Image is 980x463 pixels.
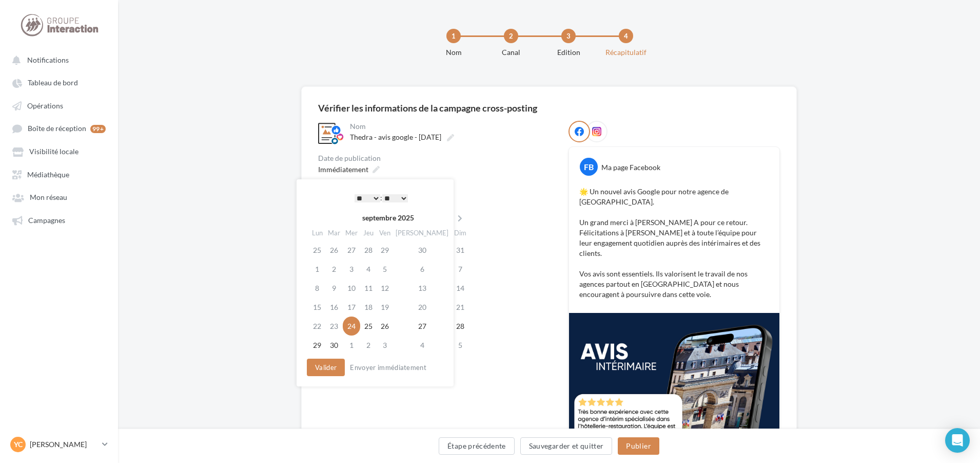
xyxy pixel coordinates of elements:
a: Opérations [6,96,112,115]
button: Étape précédente [439,437,515,455]
td: 2 [360,336,377,355]
th: Mar [325,226,343,240]
div: : [329,190,433,206]
td: 28 [451,317,469,336]
span: Opérations [27,101,63,110]
button: Envoyer immédiatement [346,361,430,374]
span: Immédiatement [318,165,368,174]
td: 10 [343,279,360,298]
td: 12 [377,279,393,298]
span: Visibilité locale [29,147,79,156]
td: 4 [360,260,377,279]
span: Médiathèque [27,170,69,179]
td: 2 [325,260,343,279]
td: 26 [325,240,343,260]
td: 11 [360,279,377,298]
button: Valider [307,359,345,376]
td: 14 [451,279,469,298]
td: 18 [360,298,377,317]
td: 21 [451,298,469,317]
button: Publier [618,437,659,455]
td: 17 [343,298,360,317]
th: Dim [451,226,469,240]
td: 24 [343,317,360,336]
a: Mon réseau [6,188,112,206]
td: 29 [309,336,325,355]
td: 25 [360,317,377,336]
td: 29 [377,240,393,260]
span: Mon réseau [30,193,67,202]
span: YC [14,439,23,450]
a: Boîte de réception 99+ [6,119,112,138]
div: Canal [478,47,544,58]
a: Visibilité locale [6,142,112,160]
th: [PERSON_NAME] [393,226,451,240]
td: 27 [393,317,451,336]
td: 28 [360,240,377,260]
span: Thedra - avis google - [DATE] [350,133,441,141]
div: Nom [350,123,550,130]
div: 2 [504,29,518,43]
td: 6 [393,260,451,279]
a: Campagnes [6,211,112,229]
button: Sauvegarder et quitter [520,437,613,455]
button: Notifications [6,50,108,69]
div: Ma page Facebook [601,162,660,173]
td: 20 [393,298,451,317]
td: 15 [309,298,325,317]
td: 1 [309,260,325,279]
td: 13 [393,279,451,298]
span: Campagnes [28,216,65,225]
td: 27 [343,240,360,260]
td: 22 [309,317,325,336]
td: 19 [377,298,393,317]
td: 5 [377,260,393,279]
td: 3 [377,336,393,355]
div: Vérifier les informations de la campagne cross-posting [318,103,537,113]
a: YC [PERSON_NAME] [8,435,110,454]
th: Mer [343,226,360,240]
td: 1 [343,336,360,355]
div: 1 [446,29,461,43]
td: 8 [309,279,325,298]
td: 16 [325,298,343,317]
th: Lun [309,226,325,240]
td: 30 [325,336,343,355]
td: 9 [325,279,343,298]
span: Boîte de réception [28,124,86,133]
div: Date de publication [318,155,552,162]
a: Tableau de bord [6,73,112,91]
a: Médiathèque [6,165,112,183]
p: 🌟 Un nouvel avis Google pour notre agence de [GEOGRAPHIC_DATA]. Un grand merci à [PERSON_NAME] A ... [579,187,769,300]
td: 5 [451,336,469,355]
div: Open Intercom Messenger [945,428,970,453]
td: 23 [325,317,343,336]
p: [PERSON_NAME] [30,439,98,450]
div: 4 [619,29,633,43]
td: 3 [343,260,360,279]
td: 30 [393,240,451,260]
th: Jeu [360,226,377,240]
div: 3 [561,29,576,43]
th: Ven [377,226,393,240]
th: septembre 2025 [325,210,451,226]
td: 25 [309,240,325,260]
td: 26 [377,317,393,336]
td: 31 [451,240,469,260]
div: 99+ [90,125,106,133]
span: Tableau de bord [28,79,78,87]
div: FB [580,158,598,176]
span: Notifications [27,55,69,64]
td: 4 [393,336,451,355]
div: Récapitulatif [593,47,659,58]
div: Nom [421,47,486,58]
td: 7 [451,260,469,279]
div: Edition [536,47,601,58]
